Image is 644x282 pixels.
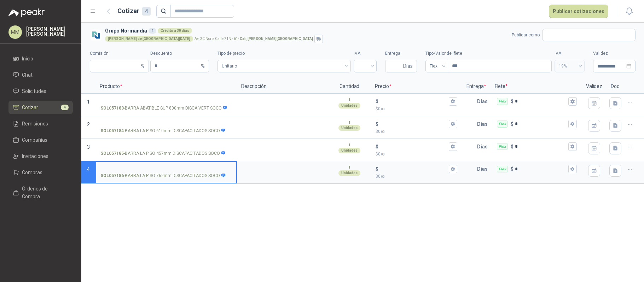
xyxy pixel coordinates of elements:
[497,121,508,128] div: Flex
[222,61,347,71] span: Unitario
[425,50,552,57] label: Tipo/Valor del flete
[87,99,90,105] span: 1
[22,185,66,200] span: Órdenes de Compra
[100,144,232,149] input: SOL057185-BARRA LA PISO 457mm DISCAPACITADOS SOCO
[380,166,447,172] input: $$0,00
[511,120,514,128] p: $
[100,105,124,112] strong: SOL057183
[338,148,360,153] div: Unidades
[348,120,350,125] p: 1
[568,165,577,173] button: Flex $
[90,50,149,57] label: Comisión
[338,170,360,176] div: Unidades
[100,172,124,179] strong: SOL057186
[449,97,457,106] button: $$0,00
[378,152,385,157] span: 0
[100,150,124,157] strong: SOL057185
[491,80,582,94] p: Flete
[376,128,457,135] p: $
[378,106,385,111] span: 0
[100,166,232,172] input: SOL057186-BARRA LA PISO 762mm DISCAPACITADOS SOCO
[117,6,151,16] h2: Cotizar
[515,99,567,104] input: Flex $
[381,175,385,178] span: ,00
[338,103,360,108] div: Unidades
[607,80,624,94] p: Doc
[511,98,514,105] p: $
[430,61,444,71] span: Flex
[449,142,457,151] button: $$0,00
[142,7,151,16] div: 4
[449,120,457,128] button: $$0,00
[381,107,385,111] span: ,00
[381,152,385,156] span: ,00
[105,36,193,42] div: [PERSON_NAME] de [GEOGRAPHIC_DATA][DATE]
[555,50,585,57] label: IVA
[378,129,385,134] span: 0
[568,120,577,128] button: Flex $
[8,117,73,130] a: Remisiones
[8,101,73,114] a: Cotizar4
[582,80,607,94] p: Validez
[22,152,48,160] span: Invitaciones
[378,174,385,179] span: 0
[26,27,73,36] p: [PERSON_NAME] [PERSON_NAME]
[150,50,209,57] label: Descuento
[87,144,90,150] span: 3
[8,182,73,203] a: Órdenes de Compra
[511,143,514,151] p: $
[497,143,508,150] div: Flex
[8,25,22,39] div: MM
[511,165,514,173] p: $
[497,166,508,173] div: Flex
[100,172,226,179] p: - BARRA LA PISO 762mm DISCAPACITADOS SOCO
[237,80,328,94] p: Descripción
[477,140,491,154] p: Días
[515,166,567,172] input: Flex $
[240,37,313,41] strong: Cali , [PERSON_NAME][GEOGRAPHIC_DATA]
[380,99,447,104] input: $$0,00
[380,144,447,149] input: $$0,00
[22,169,42,176] span: Compras
[512,32,541,39] p: Publicar como:
[8,8,45,17] img: Logo peakr
[100,150,226,157] p: - BARRA LA PISO 457mm DISCAPACITADOS SOCO
[201,60,205,72] span: %
[348,97,350,103] p: 1
[376,98,378,105] p: $
[385,50,417,57] label: Entrega
[100,122,232,127] input: SOL057184-BARRA LA PISO 610mm DISCAPACITADOS SOCO
[376,120,378,128] p: $
[22,136,47,144] span: Compañías
[568,142,577,151] button: Flex $
[403,60,413,72] span: Días
[22,87,46,95] span: Solicitudes
[568,97,577,106] button: Flex $
[90,29,102,41] img: Company Logo
[158,28,192,34] div: Crédito a 30 días
[61,105,69,110] span: 4
[8,52,73,65] a: Inicio
[87,166,90,172] span: 4
[549,5,608,18] button: Publicar cotizaciones
[87,122,90,127] span: 2
[8,133,73,147] a: Compañías
[449,165,457,173] button: $$0,00
[22,71,33,79] span: Chat
[8,84,73,98] a: Solicitudes
[338,125,360,131] div: Unidades
[217,50,351,57] label: Tipo de precio
[380,121,447,127] input: $$0,00
[381,130,385,134] span: ,00
[515,144,567,149] input: Flex $
[22,104,38,111] span: Cotizar
[376,143,378,151] p: $
[515,121,567,127] input: Flex $
[593,50,636,57] label: Validez
[354,50,377,57] label: IVA
[8,68,73,82] a: Chat
[376,106,457,112] p: $
[141,60,145,72] span: %
[8,149,73,163] a: Invitaciones
[376,151,457,158] p: $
